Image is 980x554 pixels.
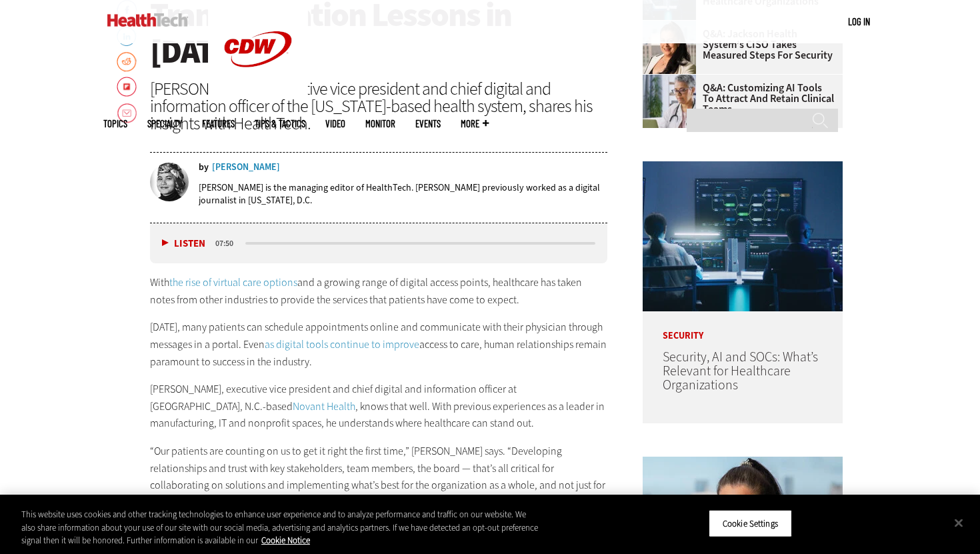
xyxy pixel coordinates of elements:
[21,508,539,547] div: This website uses cookies and other tracking technologies to enhance user experience and to analy...
[199,181,607,207] p: [PERSON_NAME] is the managing editor of HealthTech. [PERSON_NAME] previously worked as a digital ...
[643,311,843,341] p: Security
[848,15,870,29] div: User menu
[202,119,235,129] a: Features
[150,443,607,511] p: “Our patients are counting on us to get it right the first time,” [PERSON_NAME] says. “Developing...
[643,161,843,311] img: security team in high-tech computer room
[663,348,818,394] a: Security, AI and SOCs: What’s Relevant for Healthcare Organizations
[415,119,441,129] a: Events
[107,13,188,27] img: Home
[293,399,355,413] a: Novant Health
[944,508,973,537] button: Close
[212,163,280,172] a: [PERSON_NAME]
[365,119,395,129] a: MonITor
[199,163,209,172] span: by
[150,163,189,201] img: Teta-Alim
[265,337,419,351] a: as digital tools continue to improve
[848,15,870,27] a: Log in
[150,274,607,308] p: With and a growing range of digital access points, healthcare has taken notes from other industri...
[213,237,243,249] div: duration
[709,509,792,537] button: Cookie Settings
[150,223,607,263] div: media player
[150,319,607,370] p: [DATE], many patients can schedule appointments online and communicate with their physician throu...
[150,381,607,432] p: [PERSON_NAME], executive vice president and chief digital and information officer at [GEOGRAPHIC_...
[208,88,308,102] a: CDW
[255,119,305,129] a: Tips & Tactics
[147,119,182,129] span: Specialty
[261,535,310,546] a: More information about your privacy
[162,239,205,249] button: Listen
[325,119,345,129] a: Video
[461,119,489,129] span: More
[103,119,127,129] span: Topics
[169,275,297,289] a: the rise of virtual care options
